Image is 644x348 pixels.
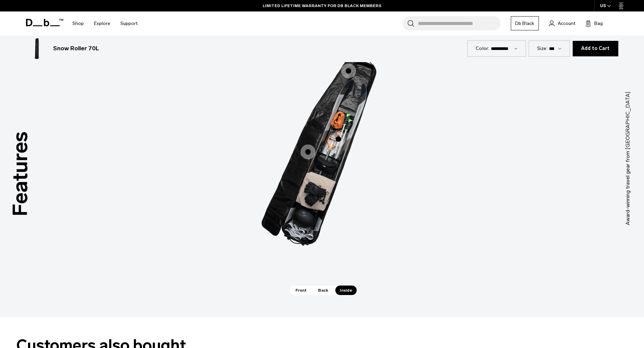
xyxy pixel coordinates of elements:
[558,20,575,27] span: Account
[291,286,311,295] span: Front
[94,11,110,35] a: Explore
[573,41,618,56] button: Add to Cart
[120,11,138,35] a: Support
[5,132,36,216] h3: Features
[581,46,610,51] span: Add to Cart
[72,11,84,35] a: Shop
[586,19,603,27] button: Bag
[511,16,539,30] a: Db Black
[537,45,548,52] label: Size:
[335,286,357,295] span: Inside
[549,19,575,27] a: Account
[314,286,333,295] span: Back
[476,45,490,52] label: Color:
[53,44,99,53] h3: Snow Roller 70L
[263,3,381,9] a: LIMITED LIFETIME WARRANTY FOR DB BLACK MEMBERS
[221,22,424,286] div: 3 / 3
[26,38,48,59] img: Snow Roller 70L Black Out
[67,11,143,35] nav: Main Navigation
[594,20,603,27] span: Bag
